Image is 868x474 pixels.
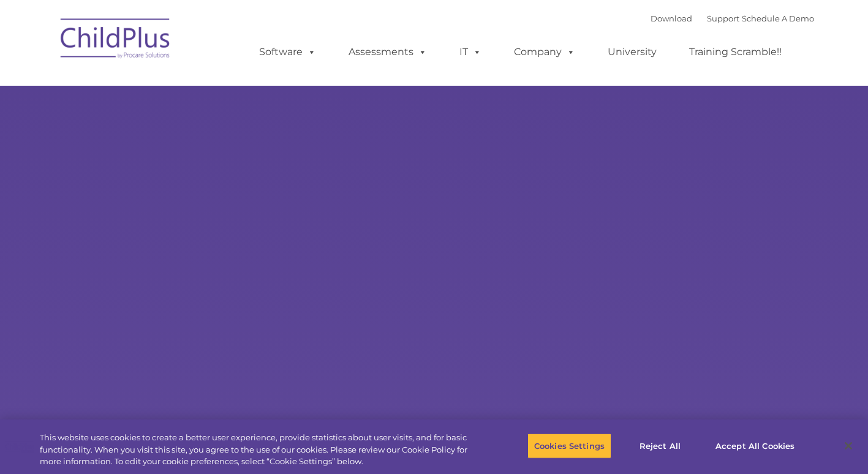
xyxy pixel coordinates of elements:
[742,13,814,23] a: Schedule A Demo
[677,40,794,64] a: Training Scramble!!
[336,40,439,64] a: Assessments
[595,40,669,64] a: University
[55,10,177,71] img: ChildPlus by Procare Solutions
[707,13,739,23] a: Support
[40,432,477,468] div: This website uses cookies to create a better user experience, provide statistics about user visit...
[447,40,494,64] a: IT
[502,40,587,64] a: Company
[709,433,801,459] button: Accept All Cookies
[651,13,692,23] a: Download
[651,13,814,23] font: |
[622,433,698,459] button: Reject All
[247,40,328,64] a: Software
[835,432,862,459] button: Close
[527,433,611,459] button: Cookies Settings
